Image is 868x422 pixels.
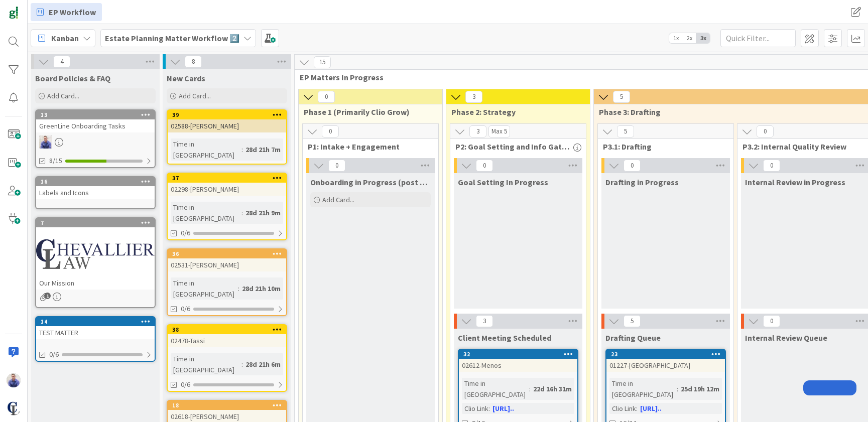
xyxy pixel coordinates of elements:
div: 39 [168,110,286,119]
b: Estate Planning Matter Workflow 2️⃣ [105,33,239,43]
div: 13 [36,110,155,119]
span: Phase 3: Drafting [599,107,864,117]
span: 0 [328,160,345,172]
div: Time in [GEOGRAPHIC_DATA] [462,378,529,400]
div: 18 [172,402,286,409]
span: 0 [318,91,335,103]
span: 3 [469,125,486,137]
div: 02612-Menos [459,359,577,372]
div: 18 [168,401,286,410]
div: 36 [172,250,286,257]
div: 16Labels and Icons [36,177,155,199]
div: 38 [168,325,286,334]
div: 37 [168,174,286,183]
div: 7 [36,218,155,227]
div: 28d 21h 10m [239,283,283,294]
div: 3702298-[PERSON_NAME] [168,174,286,196]
div: 02298-[PERSON_NAME] [168,183,286,196]
div: Time in [GEOGRAPHIC_DATA] [171,138,241,161]
span: 4 [53,56,70,68]
span: : [677,383,678,394]
span: 8 [185,56,202,68]
div: 3802478-Tassi [168,325,286,347]
span: Drafting in Progress [605,177,679,187]
div: 32 [459,350,577,359]
div: Clio Link [609,403,636,414]
a: 14TEST MATTER0/6 [35,316,156,362]
span: P3.1: Drafting [603,142,721,152]
div: 7 [41,219,155,226]
div: 02478-Tassi [168,334,286,347]
div: TEST MATTER [36,326,155,339]
span: 0 [476,160,493,172]
span: 0/6 [181,304,190,314]
span: 0 [763,315,780,327]
span: : [241,359,243,370]
span: : [636,403,638,414]
span: Add Card... [47,91,79,100]
div: 23 [606,350,725,359]
span: : [238,283,239,294]
a: 3902588-[PERSON_NAME]Time in [GEOGRAPHIC_DATA]:28d 21h 7m [167,109,287,165]
div: Max 5 [491,129,507,134]
span: 8/15 [49,156,62,166]
div: Our Mission [36,276,155,290]
span: 1 [44,293,51,299]
div: 3602531-[PERSON_NAME] [168,249,286,271]
div: 01227-[GEOGRAPHIC_DATA] [606,359,725,372]
div: 25d 19h 12m [678,383,722,394]
div: JG [36,135,155,149]
span: : [241,207,243,218]
div: 13GreenLine Onboarding Tasks [36,110,155,132]
div: 28d 21h 9m [243,207,283,218]
img: avatar [7,401,21,415]
div: Time in [GEOGRAPHIC_DATA] [171,353,241,375]
div: 14TEST MATTER [36,317,155,339]
span: P2: Goal Setting and Info Gathering [455,142,573,152]
span: 0/6 [181,228,190,238]
div: Time in [GEOGRAPHIC_DATA] [171,277,238,300]
span: Client Meeting Scheduled [458,333,551,343]
div: GreenLine Onboarding Tasks [36,119,155,132]
span: 0 [763,160,780,172]
a: 16Labels and Icons [35,176,156,209]
div: 14 [41,318,155,325]
span: Internal Review in Progress [745,177,845,187]
span: Add Card... [179,91,211,100]
div: 37 [172,175,286,182]
span: P3.2: Internal Quality Review [742,142,860,152]
span: : [529,383,531,394]
span: Phase 1 (Primarily Clio Grow) [304,107,430,117]
div: 3902588-[PERSON_NAME] [168,110,286,132]
span: Onboarding in Progress (post consult) [310,177,431,187]
a: 3602531-[PERSON_NAME]Time in [GEOGRAPHIC_DATA]:28d 21h 10m0/6 [167,248,287,316]
span: 5 [613,91,630,103]
div: 22d 16h 31m [531,383,574,394]
div: 36 [168,249,286,258]
div: 28d 21h 7m [243,144,283,155]
input: Quick Filter... [720,29,796,47]
a: 3802478-TassiTime in [GEOGRAPHIC_DATA]:28d 21h 6m0/6 [167,324,287,392]
a: EP Workflow [31,3,102,21]
div: 14 [36,317,155,326]
span: 5 [617,125,634,137]
span: Phase 2: Strategy [451,107,577,117]
div: Time in [GEOGRAPHIC_DATA] [171,202,241,224]
span: Kanban [51,32,79,44]
span: 0 [322,125,339,137]
img: JG [7,373,21,387]
span: : [241,144,243,155]
span: 3 [476,315,493,327]
span: 3x [696,33,710,43]
a: 13GreenLine Onboarding TasksJG8/15 [35,109,156,168]
div: 7Our Mission [36,218,155,290]
span: Internal Review Queue [745,333,827,343]
div: Clio Link [462,403,488,414]
span: 5 [624,315,641,327]
div: 32 [463,351,577,358]
div: 16 [36,177,155,186]
a: [URL].. [640,404,662,413]
div: 38 [172,326,286,333]
span: 3 [465,91,482,103]
span: 1x [669,33,683,43]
